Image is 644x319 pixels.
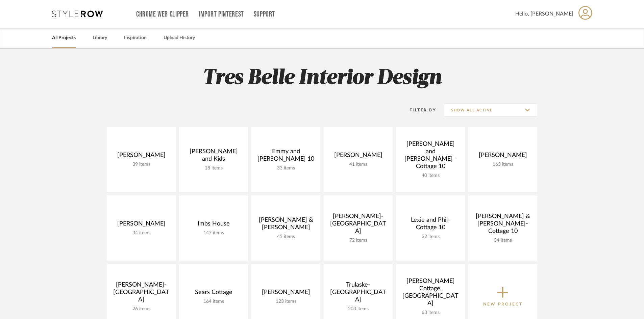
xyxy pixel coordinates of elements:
[112,306,170,312] div: 26 items
[474,213,532,238] div: [PERSON_NAME] & [PERSON_NAME]-Cottage 10
[184,289,243,299] div: Sears Cottage
[329,152,387,162] div: [PERSON_NAME]
[112,152,170,162] div: [PERSON_NAME]
[184,220,243,230] div: Imbs House
[257,216,315,234] div: [PERSON_NAME] & [PERSON_NAME]
[401,234,460,240] div: 32 items
[401,216,460,234] div: Lexie and Phil-Cottage 10
[184,148,243,165] div: [PERSON_NAME] and Kids
[515,10,573,18] span: Hello, [PERSON_NAME]
[401,107,436,113] div: Filter By
[257,165,315,171] div: 33 items
[254,11,275,17] a: Support
[257,148,315,165] div: Emmy and [PERSON_NAME] 10
[199,11,244,17] a: Import Pinterest
[112,230,170,236] div: 34 items
[184,165,243,171] div: 18 items
[401,310,460,316] div: 63 items
[112,220,170,230] div: [PERSON_NAME]
[124,33,147,43] a: Inspiration
[184,299,243,304] div: 164 items
[401,277,460,310] div: [PERSON_NAME] Cottage, [GEOGRAPHIC_DATA]
[93,33,107,43] a: Library
[474,162,532,167] div: 163 items
[257,289,315,299] div: [PERSON_NAME]
[257,299,315,304] div: 123 items
[164,33,195,43] a: Upload History
[136,11,189,17] a: Chrome Web Clipper
[112,162,170,167] div: 39 items
[401,173,460,179] div: 40 items
[184,230,243,236] div: 147 items
[329,281,387,306] div: Trulaske-[GEOGRAPHIC_DATA]
[52,33,76,43] a: All Projects
[79,65,565,91] h2: Tres Belle Interior Design
[329,213,387,238] div: [PERSON_NAME]- [GEOGRAPHIC_DATA]
[329,238,387,243] div: 72 items
[329,162,387,167] div: 41 items
[483,301,523,308] p: New Project
[474,238,532,243] div: 34 items
[112,281,170,306] div: [PERSON_NAME]-[GEOGRAPHIC_DATA]
[329,306,387,312] div: 203 items
[474,152,532,162] div: [PERSON_NAME]
[401,140,460,173] div: [PERSON_NAME] and [PERSON_NAME] -Cottage 10
[257,234,315,240] div: 45 items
